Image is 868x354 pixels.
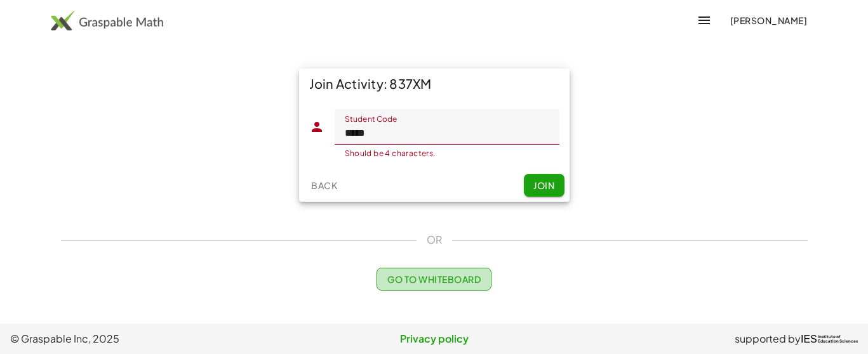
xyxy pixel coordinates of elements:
[387,273,481,285] span: Go to Whiteboard
[377,268,491,291] button: Go to Whiteboard
[427,232,442,247] span: OR
[304,174,345,197] button: Back
[345,150,549,157] div: Should be 4 characters.
[299,69,570,99] div: Join Activity: 837XM
[293,331,575,346] a: Privacy policy
[801,333,817,345] span: IES
[524,174,564,197] button: Join
[735,331,801,346] span: supported by
[818,335,858,344] span: Institute of Education Sciences
[730,15,807,26] span: [PERSON_NAME]
[533,180,554,191] span: Join
[719,9,817,32] button: [PERSON_NAME]
[10,331,293,346] span: © Graspable Inc, 2025
[311,180,337,191] span: Back
[801,331,858,346] a: IESInstitute ofEducation Sciences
